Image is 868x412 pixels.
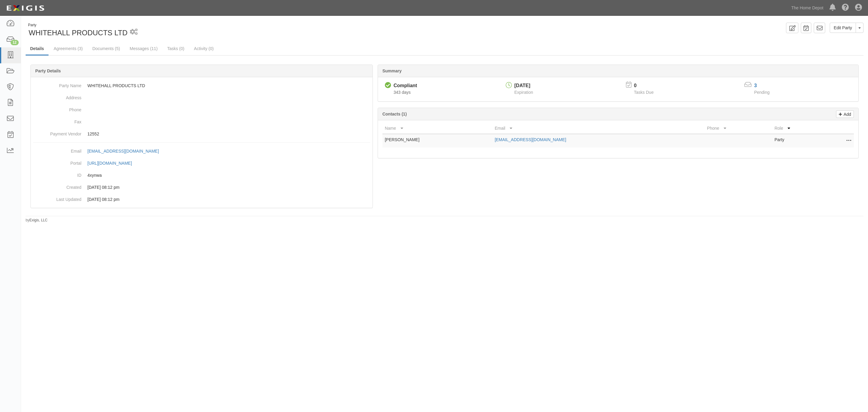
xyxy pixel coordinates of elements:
b: Party Details [35,68,61,73]
i: Compliant [385,82,391,89]
a: [EMAIL_ADDRESS][DOMAIN_NAME] [87,149,165,154]
a: [URL][DOMAIN_NAME] [87,161,139,166]
b: Contacts (1) [382,112,407,116]
dd: WHITEHALL PRODUCTS LTD [33,80,370,92]
dt: Fax [33,116,81,125]
dt: Email [33,145,81,154]
dd: 02/09/2023 08:12 pm [33,193,370,205]
dd: 4xynwa [33,169,370,181]
th: Email [492,123,704,134]
dt: Party Name [33,80,81,89]
dd: 02/09/2023 08:12 pm [33,181,370,193]
th: Phone [705,123,772,134]
div: [DATE] [514,82,533,89]
a: Activity (0) [190,43,218,55]
dt: Address [33,92,81,101]
div: WHITEHALL PRODUCTS LTD [26,23,440,38]
a: Documents (5) [88,43,124,55]
small: by [26,218,48,223]
dt: ID [33,169,81,178]
b: Summary [382,68,402,73]
span: Tasks Due [634,90,653,95]
p: 12552 [87,131,370,137]
img: logo-5460c22ac91f19d4615b14bd174203de0afe785f0fc80cf4dbbc73dc1793850b.png [5,3,46,14]
a: [EMAIL_ADDRESS][DOMAIN_NAME] [495,137,566,142]
div: [EMAIL_ADDRESS][DOMAIN_NAME] [87,148,159,154]
a: 3 [754,83,757,88]
a: Add [836,110,854,118]
a: Edit Party [830,23,856,33]
dt: Created [33,181,81,190]
a: Messages (11) [125,43,162,55]
a: Exigis, LLC [30,218,48,222]
span: Expiration [514,90,533,95]
dt: Phone [33,104,81,113]
span: Since 11/01/2024 [394,90,411,95]
i: 1 scheduled workflow [130,29,138,35]
div: Compliant [394,82,417,89]
dt: Last Updated [33,193,81,202]
dt: Portal [33,157,81,166]
a: Tasks (0) [163,43,189,55]
a: Details [26,43,49,55]
td: Party [772,134,830,147]
dt: Payment Vendor [33,128,81,137]
div: Party [28,23,127,28]
a: The Home Depot [788,2,826,14]
i: Help Center - Complianz [842,4,849,11]
p: 0 [634,82,661,89]
span: Pending [754,90,769,95]
th: Name [382,123,492,134]
div: 12 [11,40,19,45]
td: [PERSON_NAME] [382,134,492,147]
p: Add [842,111,851,118]
span: WHITEHALL PRODUCTS LTD [29,29,127,37]
a: Agreements (3) [49,43,87,55]
th: Role [772,123,830,134]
